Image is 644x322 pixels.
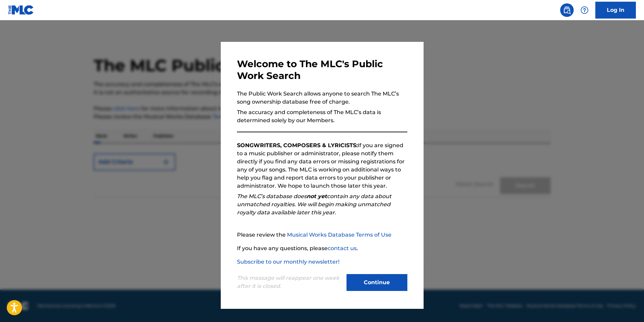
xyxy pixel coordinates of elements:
img: MLC Logo [8,5,34,15]
a: contact us [328,245,357,251]
a: Public Search [560,3,574,17]
h3: Welcome to The MLC's Public Work Search [237,58,407,82]
p: If you are signed to a music publisher or administrator, please notify them directly if you find ... [237,141,407,190]
strong: not yet [307,193,327,199]
p: The accuracy and completeness of The MLC’s data is determined solely by our Members. [237,108,407,125]
p: The Public Work Search allows anyone to search The MLC’s song ownership database free of charge. [237,90,407,106]
p: If you have any questions, please . [237,244,407,252]
div: Help [578,3,591,17]
button: Continue [347,274,407,291]
img: search [563,6,571,14]
strong: SONGWRITERS, COMPOSERS & LYRICISTS: [237,142,358,149]
em: The MLC’s database does contain any data about unmatched royalties. We will begin making unmatche... [237,193,391,216]
a: Musical Works Database Terms of Use [287,232,391,238]
p: Please review the [237,231,407,239]
a: Subscribe to our monthly newsletter! [237,259,339,265]
p: This message will reappear one week after it is closed. [237,274,342,290]
a: Log In [595,2,636,19]
img: help [580,6,589,14]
